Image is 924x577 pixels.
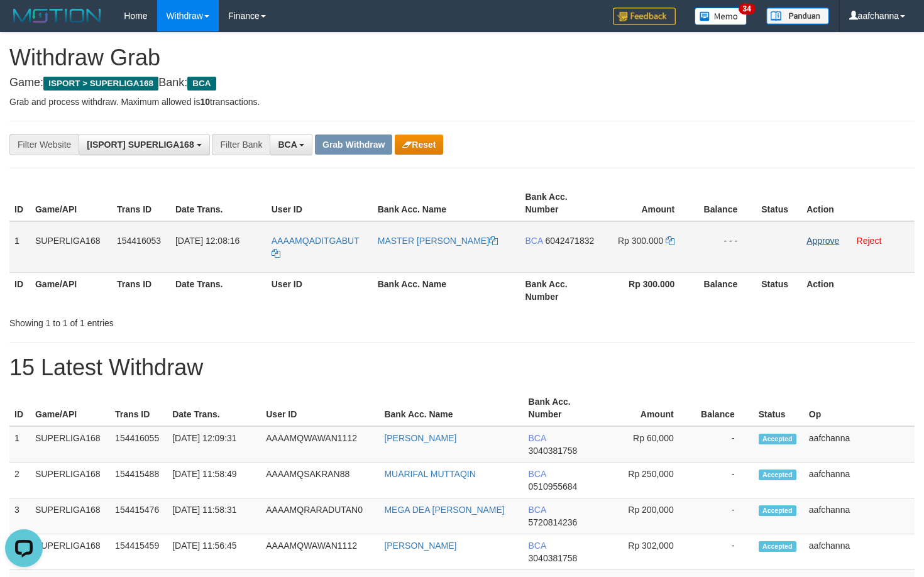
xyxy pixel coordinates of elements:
td: 1 [9,426,30,463]
td: - [693,534,754,570]
img: Feedback.jpg [613,8,676,25]
a: [PERSON_NAME] [384,433,456,443]
a: MASTER [PERSON_NAME] [378,236,498,246]
td: Rp 250,000 [601,463,693,498]
th: Bank Acc. Name [373,272,520,308]
th: User ID [267,185,373,221]
td: - - - [693,221,756,273]
td: SUPERLIGA168 [30,426,110,463]
th: Date Trans. [167,390,261,426]
img: panduan.png [766,8,829,25]
td: 3 [9,498,30,534]
span: BCA [529,469,546,479]
button: Open LiveChat chat widget [5,5,43,43]
th: Trans ID [112,272,170,308]
td: 154415476 [110,498,167,534]
h1: 15 Latest Withdraw [9,355,915,380]
th: ID [9,185,30,221]
th: Action [801,272,915,308]
th: Amount [599,185,693,221]
span: ISPORT > SUPERLIGA168 [43,77,158,91]
span: BCA [529,541,546,551]
span: BCA [525,236,542,246]
span: BCA [529,433,546,443]
td: 2 [9,463,30,498]
th: Game/API [30,390,110,426]
td: aafchanna [804,463,915,498]
td: SUPERLIGA168 [30,463,110,498]
td: 154416055 [110,426,167,463]
td: SUPERLIGA168 [30,498,110,534]
img: MOTION_logo.png [9,6,105,25]
th: Date Trans. [170,272,267,308]
td: aafchanna [804,498,915,534]
span: BCA [278,140,297,150]
a: MUARIFAL MUTTAQIN [384,469,475,479]
span: 154416053 [117,236,161,246]
th: Status [754,390,804,426]
th: Bank Acc. Number [520,185,599,221]
button: BCA [270,134,312,155]
span: Accepted [759,434,796,444]
td: AAAAMQRARADUTAN0 [261,498,379,534]
td: Rp 302,000 [601,534,693,570]
span: Copy 0510955684 to clipboard [529,481,578,492]
h4: Game: Bank: [9,77,915,89]
td: - [693,498,754,534]
td: 1 [9,221,30,273]
span: [ISPORT] SUPERLIGA168 [87,140,194,150]
td: [DATE] 12:09:31 [167,426,261,463]
th: Game/API [30,272,112,308]
th: User ID [267,272,373,308]
th: ID [9,390,30,426]
th: Op [804,390,915,426]
a: MEGA DEA [PERSON_NAME] [384,505,504,515]
div: Filter Bank [212,134,270,155]
span: AAAAMQADITGABUT [272,236,360,246]
td: [DATE] 11:56:45 [167,534,261,570]
td: SUPERLIGA168 [30,221,112,273]
th: Trans ID [112,185,170,221]
th: Balance [693,390,754,426]
td: 154415488 [110,463,167,498]
span: Rp 300.000 [618,236,663,246]
th: User ID [261,390,379,426]
th: Status [756,272,801,308]
td: Rp 60,000 [601,426,693,463]
td: SUPERLIGA168 [30,534,110,570]
td: 154415459 [110,534,167,570]
th: Bank Acc. Number [520,272,599,308]
button: [ISPORT] SUPERLIGA168 [79,134,209,155]
th: Rp 300.000 [599,272,693,308]
th: ID [9,272,30,308]
span: Accepted [759,541,796,552]
strong: 10 [200,97,210,107]
th: Balance [693,272,756,308]
th: Date Trans. [170,185,267,221]
td: aafchanna [804,534,915,570]
th: Bank Acc. Number [524,390,601,426]
h1: Withdraw Grab [9,45,915,70]
a: Approve [806,236,839,246]
span: BCA [529,505,546,515]
p: Grab and process withdraw. Maximum allowed is transactions. [9,96,915,108]
td: aafchanna [804,426,915,463]
span: Copy 6042471832 to clipboard [545,236,594,246]
th: Balance [693,185,756,221]
td: [DATE] 11:58:49 [167,463,261,498]
td: AAAAMQWAWAN1112 [261,426,379,463]
button: Reset [395,135,443,155]
th: Amount [601,390,693,426]
td: AAAAMQSAKRAN88 [261,463,379,498]
span: Accepted [759,470,796,480]
td: [DATE] 11:58:31 [167,498,261,534]
a: [PERSON_NAME] [384,541,456,551]
th: Bank Acc. Name [379,390,523,426]
span: [DATE] 12:08:16 [175,236,239,246]
a: Reject [857,236,882,246]
span: 34 [739,3,756,14]
button: Grab Withdraw [315,135,392,155]
span: Copy 5720814236 to clipboard [529,517,578,527]
td: - [693,426,754,463]
td: Rp 200,000 [601,498,693,534]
